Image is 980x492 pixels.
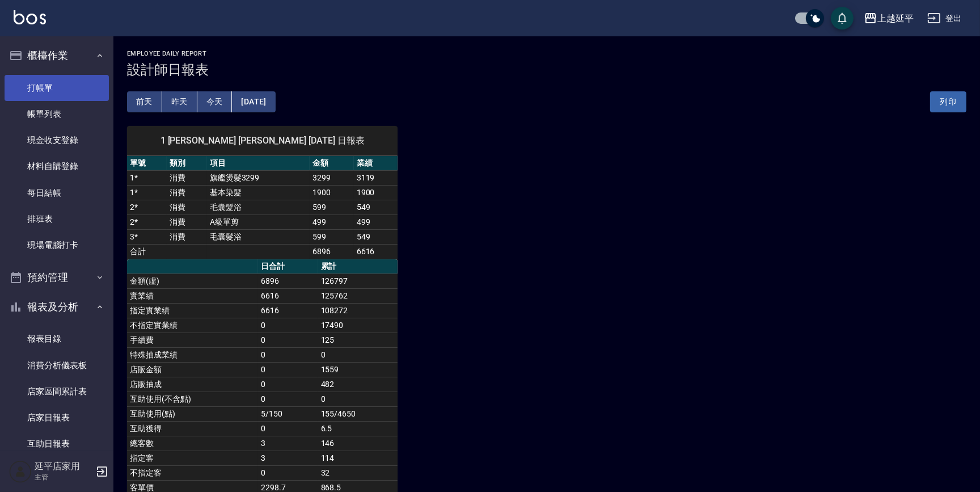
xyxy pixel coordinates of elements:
[127,362,258,377] td: 店販金額
[167,170,206,185] td: 消費
[877,11,914,26] div: 上越延平
[354,170,398,185] td: 3119
[258,259,318,274] th: 日合計
[127,156,398,259] table: a dense table
[258,377,318,392] td: 0
[310,215,354,229] td: 499
[318,377,398,392] td: 482
[127,377,258,392] td: 店販抽成
[127,436,258,451] td: 總客數
[207,185,310,200] td: 基本染髮
[197,91,233,112] button: 今天
[207,215,310,229] td: A級單剪
[5,180,109,206] a: 每日結帳
[127,50,966,57] h2: Employee Daily Report
[127,406,258,421] td: 互助使用(點)
[35,472,92,482] p: 主管
[318,465,398,480] td: 32
[5,263,109,292] button: 預約管理
[5,153,109,179] a: 材料自購登錄
[167,229,206,244] td: 消費
[318,362,398,377] td: 1559
[127,303,258,318] td: 指定實業績
[5,206,109,232] a: 排班表
[258,318,318,333] td: 0
[310,156,354,171] th: 金額
[318,259,398,274] th: 累計
[9,460,32,483] img: Person
[127,333,258,347] td: 手續費
[318,318,398,333] td: 17490
[141,135,384,146] span: 1 [PERSON_NAME] [PERSON_NAME] [DATE] 日報表
[258,436,318,451] td: 3
[354,200,398,215] td: 549
[258,362,318,377] td: 0
[127,288,258,303] td: 實業績
[14,10,46,24] img: Logo
[318,288,398,303] td: 125762
[5,379,109,405] a: 店家區間累計表
[5,352,109,379] a: 消費分析儀表板
[167,185,206,200] td: 消費
[318,303,398,318] td: 108272
[258,347,318,362] td: 0
[318,347,398,362] td: 0
[127,347,258,362] td: 特殊抽成業績
[930,91,966,112] button: 列印
[5,292,109,322] button: 報表及分析
[258,465,318,480] td: 0
[127,244,167,259] td: 合計
[127,392,258,406] td: 互助使用(不含點)
[5,101,109,127] a: 帳單列表
[127,156,167,171] th: 單號
[318,274,398,288] td: 126797
[5,41,109,70] button: 櫃檯作業
[258,392,318,406] td: 0
[310,229,354,244] td: 599
[859,7,918,30] button: 上越延平
[354,244,398,259] td: 6616
[258,288,318,303] td: 6616
[5,405,109,431] a: 店家日報表
[5,127,109,153] a: 現金收支登錄
[127,465,258,480] td: 不指定客
[127,274,258,288] td: 金額(虛)
[258,274,318,288] td: 6896
[354,156,398,171] th: 業績
[318,333,398,347] td: 125
[207,229,310,244] td: 毛囊髮浴
[258,406,318,421] td: 5/150
[354,185,398,200] td: 1900
[310,170,354,185] td: 3299
[167,215,206,229] td: 消費
[167,156,206,171] th: 類別
[232,91,275,112] button: [DATE]
[318,406,398,421] td: 155/4650
[127,421,258,436] td: 互助獲得
[258,303,318,318] td: 6616
[207,170,310,185] td: 旗艦燙髮3299
[318,392,398,406] td: 0
[318,421,398,436] td: 6.5
[923,8,966,29] button: 登出
[318,436,398,451] td: 146
[310,185,354,200] td: 1900
[318,451,398,465] td: 114
[127,451,258,465] td: 指定客
[310,244,354,259] td: 6896
[258,421,318,436] td: 0
[5,232,109,258] a: 現場電腦打卡
[207,200,310,215] td: 毛囊髮浴
[354,215,398,229] td: 499
[354,229,398,244] td: 549
[35,461,92,472] h5: 延平店家用
[207,156,310,171] th: 項目
[127,91,162,112] button: 前天
[5,431,109,457] a: 互助日報表
[127,62,966,78] h3: 設計師日報表
[5,326,109,352] a: 報表目錄
[310,200,354,215] td: 599
[831,7,854,30] button: save
[167,200,206,215] td: 消費
[5,75,109,101] a: 打帳單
